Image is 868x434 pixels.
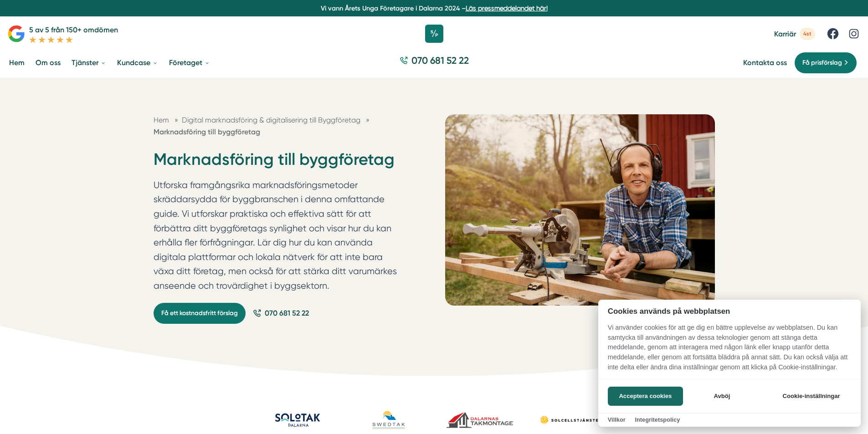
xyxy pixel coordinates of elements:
button: Cookie-inställningar [771,387,851,406]
a: Villkor [608,416,626,423]
button: Acceptera cookies [608,387,683,406]
p: Vi använder cookies för att ge dig en bättre upplevelse av webbplatsen. Du kan samtycka till anvä... [598,323,861,378]
button: Avböj [686,387,758,406]
a: Integritetspolicy [635,416,680,423]
h2: Cookies används på webbplatsen [598,307,861,316]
